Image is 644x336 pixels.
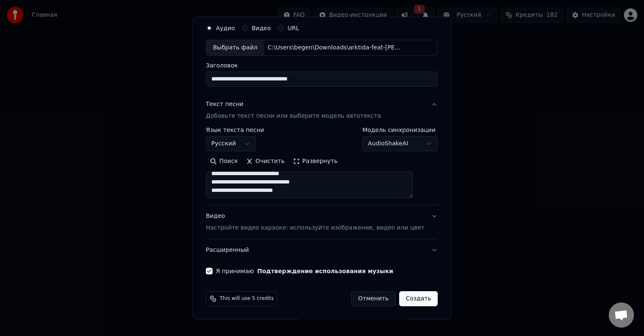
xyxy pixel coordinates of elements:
p: Добавьте текст песни или выберите модель автотекста [206,112,381,120]
span: This will use 5 credits [220,295,274,302]
label: Я принимаю [216,268,393,274]
div: Видео [206,212,424,232]
button: Расширенный [206,239,438,261]
div: C:\Users\begen\Downloads\arktida-feat-[PERSON_NAME]-dozhd.mp3 [264,44,407,52]
button: Отменить [351,291,396,306]
button: Создать [399,291,438,306]
label: Аудио [216,25,235,31]
button: ВидеоНастройте видео караоке: используйте изображение, видео или цвет [206,205,438,239]
label: Модель синхронизации [363,127,438,133]
button: Текст песниДобавьте текст песни или выберите модель автотекста [206,93,438,127]
label: Видео [252,25,271,31]
label: Заголовок [206,62,438,68]
label: URL [288,25,299,31]
button: Очистить [242,155,289,168]
button: Развернуть [289,155,342,168]
div: Текст песниДобавьте текст песни или выберите модель автотекста [206,127,438,205]
div: Выбрать файл [206,40,264,55]
button: Я принимаю [257,268,393,274]
button: Поиск [206,155,242,168]
p: Настройте видео караоке: используйте изображение, видео или цвет [206,224,424,232]
label: Язык текста песни [206,127,264,133]
div: Текст песни [206,100,244,109]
